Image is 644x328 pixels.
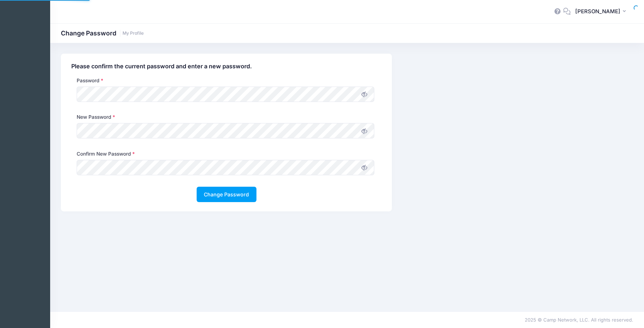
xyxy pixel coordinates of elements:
[122,31,144,36] a: My Profile
[71,63,381,70] h4: Please confirm the current password and enter a new password.
[77,113,115,121] label: New Password
[525,317,633,323] span: 2025 © Camp Network, LLC. All rights reserved.
[77,77,103,84] label: Password
[61,29,144,37] h1: Change Password
[77,150,135,157] label: Confirm New Password
[575,8,620,15] span: [PERSON_NAME]
[571,4,633,20] button: [PERSON_NAME]
[197,187,256,202] button: Change Password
